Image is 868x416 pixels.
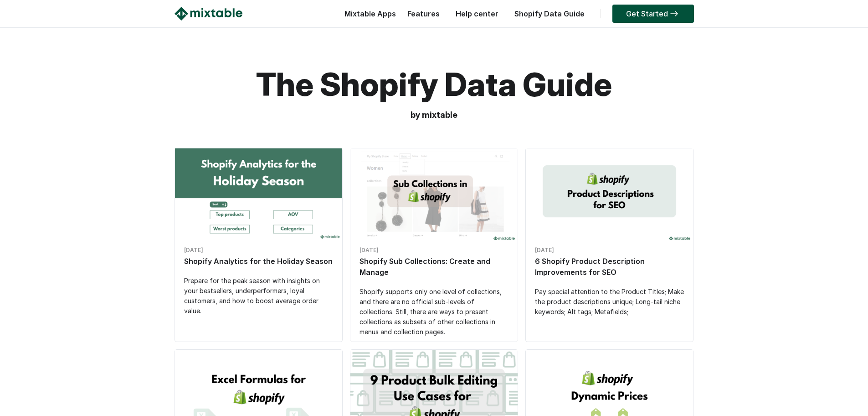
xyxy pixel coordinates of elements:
[510,9,589,18] a: Shopify Data Guide
[535,245,684,256] div: [DATE]
[184,276,333,316] div: Prepare for the peak season with insights on your bestsellers, underperformers, loyal customers, ...
[184,245,333,256] div: [DATE]
[360,256,508,278] div: Shopify Sub Collections: Create and Manage
[360,287,508,337] div: Shopify supports only one level of collections, and there are no official sub-levels of collectio...
[612,5,694,23] a: Get Started
[535,287,684,317] div: Pay special attention to the Product Titles; Make the product descriptions unique; Long-tail nich...
[184,256,333,267] div: Shopify Analytics for the Holiday Season
[350,148,518,243] img: Shopify Sub Collections: Create and Manage
[451,9,503,18] a: Help center
[360,245,508,256] div: [DATE]
[526,148,693,243] img: 6 Shopify Product Description Improvements for SEO
[668,11,680,16] img: arrow-right.svg
[526,148,693,321] a: 6 Shopify Product Description Improvements for SEO [DATE] 6 Shopify Product Description Improveme...
[403,9,444,18] a: Features
[175,148,342,243] img: Shopify Analytics for the Holiday Season
[535,256,684,278] div: 6 Shopify Product Description Improvements for SEO
[340,7,396,25] div: Mixtable Apps
[175,148,342,321] a: Shopify Analytics for the Holiday Season [DATE] Shopify Analytics for the Holiday Season Prepare ...
[350,148,518,342] a: Shopify Sub Collections: Create and Manage [DATE] Shopify Sub Collections: Create and Manage Shop...
[175,7,242,21] img: Mixtable logo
